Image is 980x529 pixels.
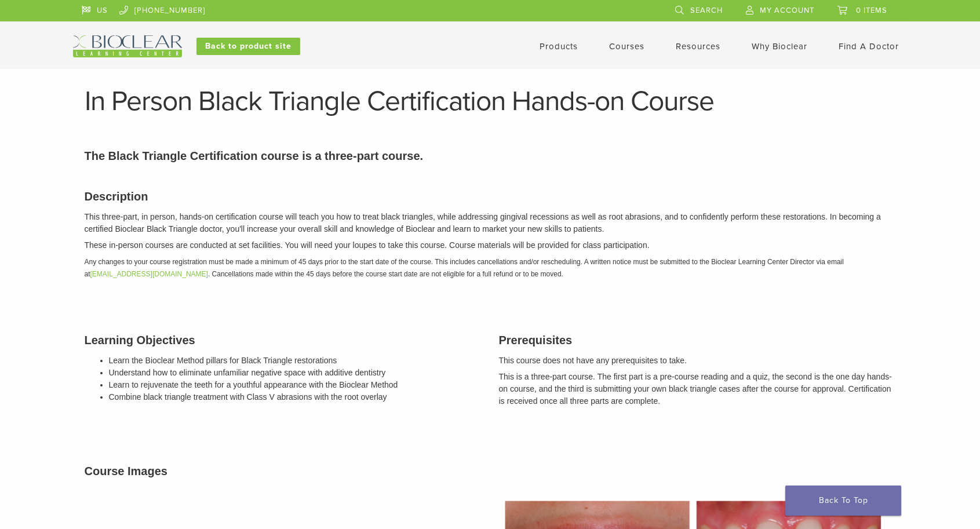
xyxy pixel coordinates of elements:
[676,41,720,52] a: Resources
[85,239,896,251] p: These in-person courses are conducted at set facilities. You will need your loupes to take this c...
[85,258,844,278] em: Any changes to your course registration must be made a minimum of 45 days prior to the start date...
[752,41,807,52] a: Why Bioclear
[85,462,896,480] h3: Course Images
[109,379,482,391] li: Learn to rejuvenate the teeth for a youthful appearance with the Bioclear Method
[85,147,896,165] p: The Black Triangle Certification course is a three-part course.
[760,6,814,15] span: My Account
[540,41,578,52] a: Products
[196,38,300,55] a: Back to product site
[85,188,896,205] h3: Description
[499,331,896,349] h3: Prerequisites
[856,6,887,15] span: 0 items
[90,270,208,278] a: [EMAIL_ADDRESS][DOMAIN_NAME]
[109,391,482,403] li: Combine black triangle treatment with Class V abrasions with the root overlay
[499,371,896,407] p: This is a three-part course. The first part is a pre-course reading and a quiz, the second is the...
[609,41,644,52] a: Courses
[85,331,482,349] h3: Learning Objectives
[690,6,723,15] span: Search
[785,486,901,516] a: Back To Top
[499,355,896,367] p: This course does not have any prerequisites to take.
[109,367,482,379] li: Understand how to eliminate unfamiliar negative space with additive dentistry
[73,35,182,57] img: Bioclear
[109,355,482,367] li: Learn the Bioclear Method pillars for Black Triangle restorations
[85,211,896,235] p: This three-part, in person, hands-on certification course will teach you how to treat black trian...
[839,41,899,52] a: Find A Doctor
[85,87,896,115] h1: In Person Black Triangle Certification Hands-on Course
